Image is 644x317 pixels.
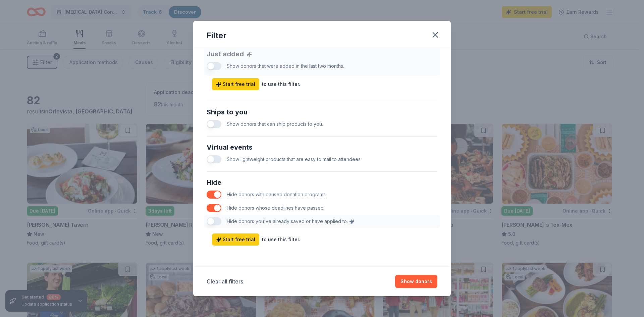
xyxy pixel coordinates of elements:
[207,107,437,117] div: Ships to you
[227,156,362,162] span: Show lightweight products that are easy to mail to attendees.
[227,205,325,211] span: Hide donors whose deadlines have passed.
[212,233,259,246] a: Start free trial
[212,78,259,90] a: Start free trial
[207,277,243,285] button: Clear all filters
[207,30,226,41] div: Filter
[227,121,323,127] span: Show donors that can ship products to you.
[207,142,437,153] div: Virtual events
[216,235,255,244] span: Start free trial
[216,80,255,88] span: Start free trial
[262,80,300,88] div: to use this filter.
[395,275,437,288] button: Show donors
[207,177,437,188] div: Hide
[227,192,327,197] span: Hide donors with paused donation programs.
[262,235,300,244] div: to use this filter.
